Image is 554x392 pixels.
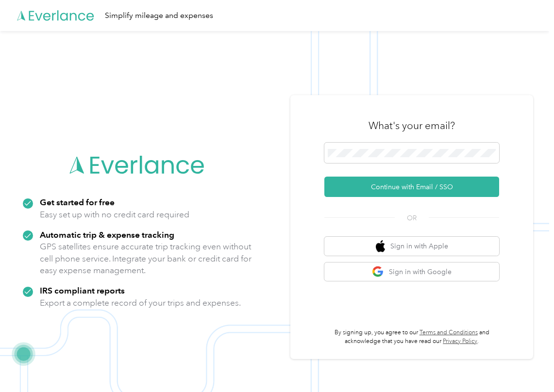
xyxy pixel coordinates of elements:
a: Privacy Policy [443,338,477,345]
p: GPS satellites ensure accurate trip tracking even without cell phone service. Integrate your bank... [40,241,252,277]
strong: Automatic trip & expense tracking [40,229,174,240]
strong: IRS compliant reports [40,285,125,295]
iframe: Everlance-gr Chat Button Frame [500,338,554,392]
div: Simplify mileage and expenses [105,10,213,22]
a: Terms and Conditions [420,329,478,336]
strong: Get started for free [40,197,115,207]
p: Easy set up with no credit card required [40,209,189,221]
img: google logo [372,266,384,278]
button: Continue with Email / SSO [324,177,499,197]
p: Export a complete record of your trips and expenses. [40,297,241,309]
img: apple logo [376,240,386,252]
h3: What's your email? [369,119,455,132]
button: apple logoSign in with Apple [324,237,499,256]
button: google logoSign in with Google [324,262,499,281]
span: OR [395,213,429,223]
p: By signing up, you agree to our and acknowledge that you have read our . [324,328,499,345]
